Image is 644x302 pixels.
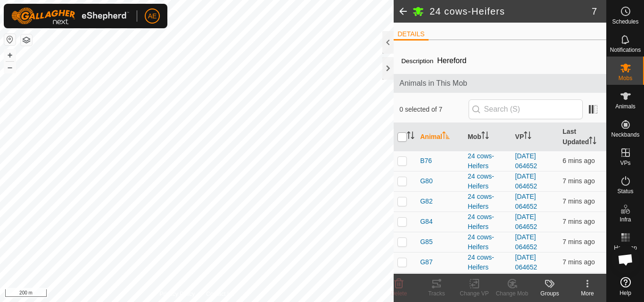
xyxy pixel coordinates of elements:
[515,193,537,210] a: [DATE] 064652
[4,62,16,73] button: –
[515,253,537,271] a: [DATE] 064652
[617,188,633,194] span: Status
[524,133,531,140] p-sorticon: Activate to sort
[399,78,601,89] span: Animals in This Mob
[468,253,508,272] div: 24 cows-Heifers
[569,289,606,298] div: More
[589,138,596,146] p-sorticon: Activate to sort
[420,217,432,227] span: G84
[610,47,641,53] span: Notifications
[468,212,508,232] div: 24 cows-Heifers
[562,218,594,225] span: 24 Sept 2025, 7:20 am
[562,177,594,185] span: 24 Sept 2025, 7:20 am
[619,290,631,296] span: Help
[420,196,432,206] span: G82
[512,123,559,151] th: VP
[455,289,493,298] div: Change VP
[420,176,432,186] span: G80
[11,8,129,24] img: Gallagher Logo
[418,289,455,298] div: Tracks
[559,123,606,151] th: Last Updated
[620,160,630,166] span: VPs
[562,197,594,205] span: 24 Sept 2025, 7:20 am
[420,257,432,267] span: G87
[399,105,468,114] span: 0 selected of 7
[592,4,597,18] span: 7
[442,133,450,140] p-sorticon: Activate to sort
[562,258,594,266] span: 24 Sept 2025, 7:20 am
[468,151,508,171] div: 24 cows-Heifers
[394,29,428,41] li: DETAILS
[562,157,594,164] span: 24 Sept 2025, 7:20 am
[21,34,32,46] button: Map Layers
[468,192,508,212] div: 24 cows-Heifers
[619,217,631,222] span: Infra
[420,237,432,247] span: G85
[611,245,640,274] div: Open chat
[515,213,537,230] a: [DATE] 064652
[614,245,637,251] span: Heatmap
[562,238,594,245] span: 24 Sept 2025, 7:20 am
[416,123,464,151] th: Animal
[493,289,531,298] div: Change Mob
[420,156,432,166] span: B76
[160,290,195,298] a: Privacy Policy
[611,132,639,138] span: Neckbands
[481,133,489,140] p-sorticon: Activate to sort
[619,75,632,81] span: Mobs
[531,289,569,298] div: Groups
[468,171,508,191] div: 24 cows-Heifers
[391,290,407,297] span: Delete
[206,290,234,298] a: Contact Us
[468,273,508,293] div: 24 cows-Heifers
[433,53,470,68] span: Hereford
[615,104,636,109] span: Animals
[401,57,433,65] label: Description
[515,152,537,170] a: [DATE] 064652
[148,11,157,21] span: AE
[464,123,512,151] th: Mob
[612,19,638,24] span: Schedules
[607,273,644,300] a: Help
[407,133,414,140] p-sorticon: Activate to sort
[515,233,537,251] a: [DATE] 064652
[469,99,583,119] input: Search (S)
[429,6,592,17] h2: 24 cows-Heifers
[515,172,537,190] a: [DATE] 064652
[4,34,16,45] button: Reset Map
[468,232,508,252] div: 24 cows-Heifers
[4,49,16,61] button: +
